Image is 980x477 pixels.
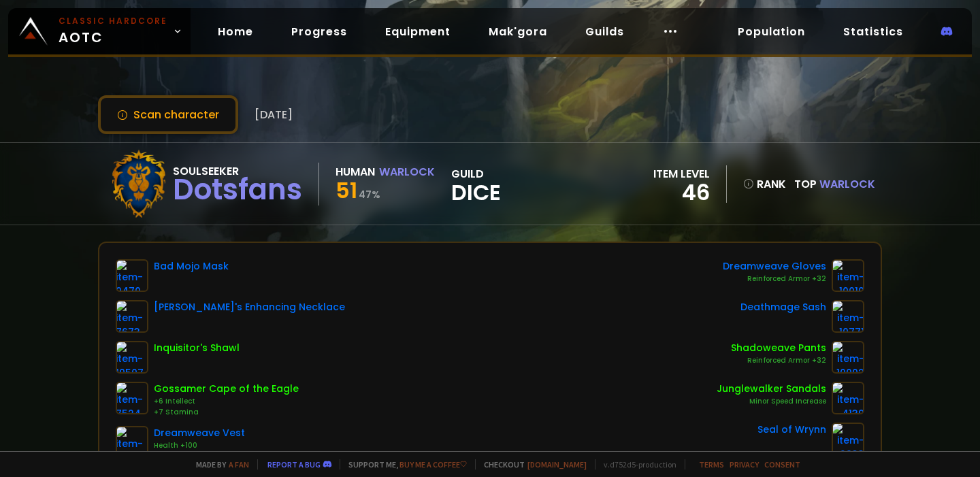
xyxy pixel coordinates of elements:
[478,18,558,46] a: Mak'gora
[723,259,826,274] div: Dreamweave Gloves
[527,459,587,470] a: [DOMAIN_NAME]
[399,459,467,470] a: Buy me a coffee
[98,95,238,134] button: Scan character
[154,382,299,396] div: Gossamer Cape of the Eagle
[731,341,826,355] div: Shadoweave Pants
[451,165,501,203] div: guild
[359,188,380,201] small: 47 %
[819,176,875,192] span: Warlock
[154,300,345,314] div: [PERSON_NAME]'s Enhancing Necklace
[336,175,357,205] span: 51
[764,459,800,470] a: Consent
[8,8,191,54] a: Classic HardcoreAOTC
[832,300,864,333] img: item-10771
[340,459,467,470] span: Support me,
[154,426,245,440] div: Dreamweave Vest
[723,274,826,284] div: Reinforced Armor +32
[154,259,229,274] div: Bad Mojo Mask
[757,423,826,437] div: Seal of Wrynn
[794,176,875,193] div: Top
[451,182,501,203] span: Dice
[730,459,759,470] a: Privacy
[743,176,786,193] div: rank
[717,396,826,407] div: Minor Speed Increase
[336,163,375,180] div: Human
[154,341,240,355] div: Inquisitor's Shawl
[832,18,914,46] a: Statistics
[653,165,710,182] div: item level
[574,18,635,46] a: Guilds
[832,341,864,374] img: item-10002
[832,382,864,414] img: item-4139
[731,355,826,366] div: Reinforced Armor +32
[154,407,299,418] div: +7 Stamina
[173,180,302,200] div: Dotsfans
[699,459,724,470] a: Terms
[374,18,461,46] a: Equipment
[280,18,358,46] a: Progress
[154,396,299,407] div: +6 Intellect
[717,382,826,396] div: Junglewalker Sandals
[832,423,864,455] img: item-2933
[267,459,321,470] a: Report a bug
[595,459,676,470] span: v. d752d5 - production
[116,259,148,292] img: item-9470
[379,163,435,180] div: Warlock
[475,459,587,470] span: Checkout
[188,459,249,470] span: Made by
[116,300,148,333] img: item-7673
[229,459,249,470] a: a fan
[59,15,167,48] span: AOTC
[116,341,148,374] img: item-19507
[832,259,864,292] img: item-10019
[207,18,264,46] a: Home
[727,18,816,46] a: Population
[740,300,826,314] div: Deathmage Sash
[59,15,167,27] small: Classic Hardcore
[154,440,245,451] div: Health +100
[653,182,710,203] div: 46
[173,163,302,180] div: Soulseeker
[255,106,293,123] span: [DATE]
[116,426,148,459] img: item-10021
[116,382,148,414] img: item-7524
